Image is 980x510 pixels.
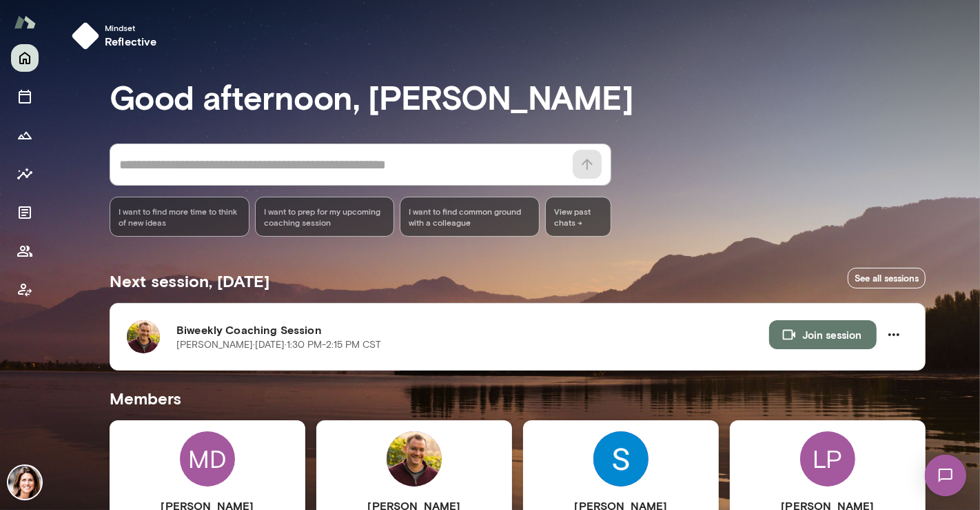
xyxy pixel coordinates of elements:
[110,197,249,237] div: I want to find more time to think of new ideas
[545,197,611,237] span: View past chats ->
[11,199,39,226] button: Documents
[593,431,649,487] img: Shannon Payne
[110,77,926,116] h3: Good afternoon, [PERSON_NAME]
[11,237,39,265] button: Members
[11,121,39,149] button: Growth Plan
[11,160,39,188] button: Insights
[11,44,39,72] button: Home
[119,206,241,228] span: I want to find more time to think of new ideas
[409,206,531,228] span: I want to find common ground with a colleague
[11,83,39,110] button: Sessions
[72,22,99,50] img: mindset
[255,197,395,237] div: I want to prep for my upcoming coaching session
[180,431,235,487] div: MD
[11,276,39,304] button: Client app
[105,33,157,50] h6: reflective
[800,431,855,487] div: LP
[176,338,381,352] p: [PERSON_NAME] · [DATE] · 1:30 PM-2:15 PM CST
[105,22,157,33] span: Mindset
[848,268,926,289] a: See all sessions
[14,9,36,35] img: Mento
[66,17,168,55] button: Mindsetreflective
[769,320,877,349] button: Join session
[400,197,540,237] div: I want to find common ground with a colleague
[110,270,269,292] h5: Next session, [DATE]
[264,206,386,228] span: I want to prep for my upcoming coaching session
[176,322,769,338] h6: Biweekly Coaching Session
[110,387,926,409] h5: Members
[8,466,41,499] img: Gwen Throckmorton
[387,431,442,487] img: Jeremy Person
